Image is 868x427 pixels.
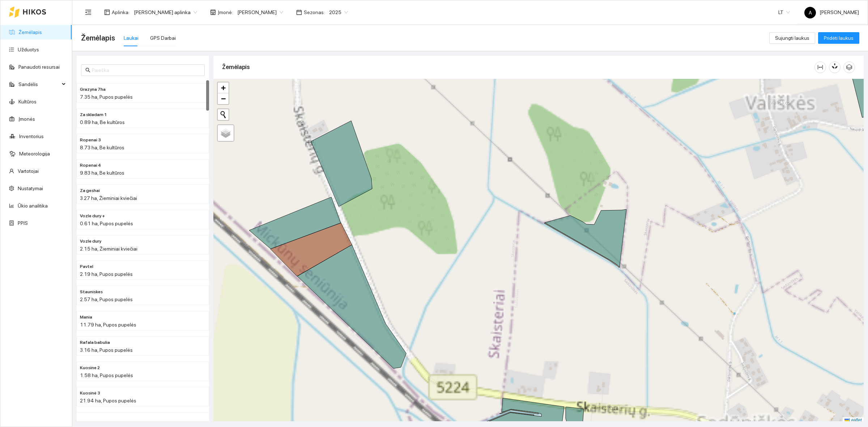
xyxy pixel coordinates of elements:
span: Vozle dury [80,238,101,245]
a: Pridėti laukus [818,35,859,41]
span: Rafala babulia [80,339,110,346]
span: Sujungti laukus [775,34,809,42]
span: calendar [296,9,302,15]
span: 1.58 ha, Pupos pupelės [80,372,133,378]
span: Ropenai 4 [80,162,101,169]
a: Panaudoti resursai [18,64,60,70]
span: Kuosine 2 [80,364,100,371]
span: A [809,7,812,18]
span: Sezonas : [304,8,325,16]
a: Layers [218,125,234,141]
span: Aplinka : [112,8,129,16]
span: 2.15 ha, Žieminiai kviečiai [80,246,137,252]
span: Grazyna 7ha [80,86,106,93]
span: search [85,68,90,73]
a: Meteorologija [19,151,50,157]
span: Pavtel [80,263,93,270]
a: Nustatymai [18,185,43,191]
a: Zoom in [218,82,229,93]
span: 2.57 ha, Pupos pupelės [80,296,133,302]
div: GPS Darbai [150,34,176,42]
span: 2025 [329,7,348,18]
span: 0.61 ha, Pupos pupelės [80,221,133,226]
span: Jerzy Gvozdovicz aplinka [134,7,197,18]
button: Sujungti laukus [769,32,815,44]
span: Įmonė : [218,8,233,16]
span: Jerzy Gvozdovič [237,7,283,18]
span: shop [210,9,216,15]
span: Sandėlis [18,77,60,91]
span: Vozle dury + [80,213,105,219]
span: Stauniskes [80,289,103,295]
a: Sujungti laukus [769,35,815,41]
button: Pridėti laukus [818,32,859,44]
input: Paieška [92,66,200,74]
span: LT [778,7,790,18]
span: 3.16 ha, Pupos pupelės [80,347,133,353]
span: 9.83 ha, Be kultūros [80,170,124,176]
span: 11.79 ha, Pupos pupelės [80,322,136,328]
a: Kultūros [18,99,37,104]
a: Įmonės [18,116,35,122]
span: 0.89 ha, Be kultūros [80,119,125,125]
span: [PERSON_NAME] [804,9,859,15]
span: 21.94 ha, Pupos pupelės [80,398,136,403]
span: column-width [815,64,826,70]
div: Žemėlapis [222,57,814,77]
span: Za geshai [80,187,100,194]
span: Ropenai 3 [80,137,101,144]
span: Pridėti laukus [824,34,854,42]
button: Initiate a new search [218,109,229,120]
div: Laukai [124,34,139,42]
a: Leaflet [844,418,862,423]
a: Užduotys [18,47,39,52]
span: Kuosinė 3 [80,390,100,397]
button: menu-fold [81,5,95,20]
span: 2.19 ha, Pupos pupelės [80,271,133,277]
span: Žemėlapis [81,32,115,44]
a: Ūkio analitika [18,203,48,209]
span: 8.73 ha, Be kultūros [80,145,124,150]
span: layout [104,9,110,15]
a: Žemėlapis [18,29,42,35]
span: Mania [80,314,92,321]
a: Zoom out [218,93,229,104]
span: Za skladam 1 [80,111,107,118]
span: + [221,83,226,92]
a: Inventorius [19,133,44,139]
a: Vartotojai [18,168,39,174]
span: menu-fold [85,9,92,16]
span: − [221,94,226,103]
span: 3.27 ha, Žieminiai kviečiai [80,195,137,201]
button: column-width [814,61,826,73]
span: 7.35 ha, Pupos pupelės [80,94,133,100]
a: PPIS [18,220,28,226]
